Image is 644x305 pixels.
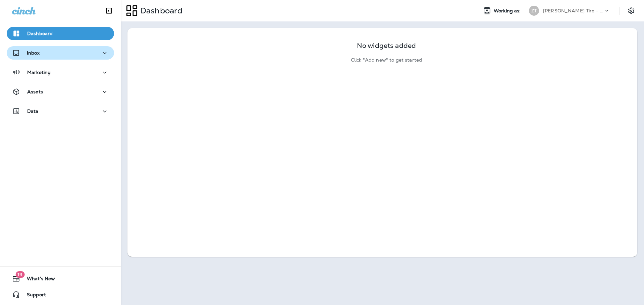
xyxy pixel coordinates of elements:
[100,4,118,17] button: Collapse Sidebar
[27,50,40,56] p: Inbox
[7,46,114,60] button: Inbox
[20,276,55,284] span: What's New
[529,6,539,16] div: ZT
[351,57,422,63] p: Click "Add new" to get started
[357,43,416,49] p: No widgets added
[7,272,114,285] button: 19What's New
[27,108,39,114] p: Data
[7,66,114,79] button: Marketing
[494,8,522,14] span: Working as:
[27,31,53,36] p: Dashboard
[7,27,114,40] button: Dashboard
[7,85,114,98] button: Assets
[625,5,637,17] button: Settings
[7,104,114,118] button: Data
[27,89,43,94] p: Assets
[15,271,24,278] span: 19
[138,6,182,16] p: Dashboard
[7,288,114,301] button: Support
[20,292,46,300] span: Support
[543,8,603,13] p: [PERSON_NAME] Tire - [PERSON_NAME]
[27,70,51,75] p: Marketing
